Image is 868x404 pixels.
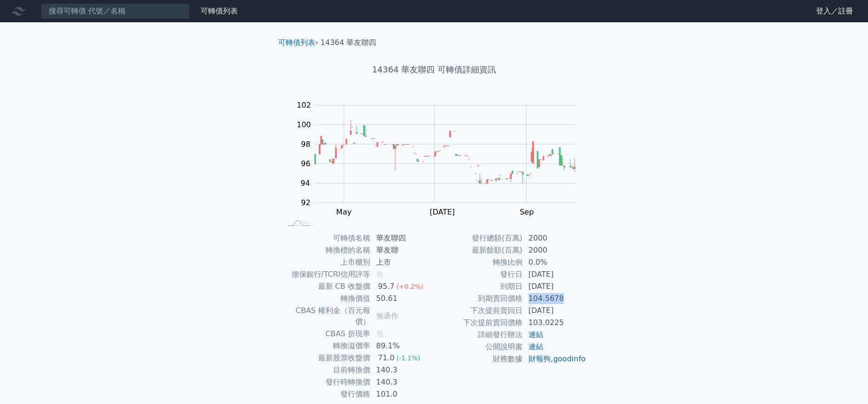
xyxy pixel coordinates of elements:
td: 到期賣回價格 [434,293,523,305]
tspan: 92 [301,198,310,207]
span: (+0.2%) [396,283,423,290]
tspan: 96 [301,159,310,168]
div: 95.7 [376,281,397,292]
td: 轉換價值 [282,293,371,305]
td: 2000 [523,244,587,256]
td: 發行總額(百萬) [434,232,523,244]
td: 下次提前賣回日 [434,305,523,317]
td: 可轉債名稱 [282,232,371,244]
tspan: 102 [297,101,311,110]
div: 聊天小工具 [822,359,868,404]
td: 公開說明書 [434,341,523,353]
tspan: May [336,208,352,216]
td: 50.61 [371,293,434,305]
a: 登入／註冊 [809,4,861,19]
td: 華友聯四 [371,232,434,244]
td: [DATE] [523,305,587,317]
span: (-1.1%) [396,354,420,362]
td: 財務數據 [434,353,523,365]
span: 無 [376,270,384,279]
td: 發行日 [434,268,523,280]
td: 發行時轉換價 [282,376,371,388]
td: 140.3 [371,376,434,388]
td: 下次提前賣回價格 [434,317,523,329]
td: 最新 CB 收盤價 [282,280,371,293]
a: 可轉債列表 [201,7,238,15]
li: › [278,37,318,48]
a: 可轉債列表 [278,38,315,47]
td: 轉換溢價率 [282,340,371,352]
td: 140.3 [371,364,434,376]
tspan: 100 [297,120,311,129]
a: 連結 [529,342,543,351]
tspan: [DATE] [430,208,455,216]
td: 目前轉換價 [282,364,371,376]
tspan: 98 [301,140,310,149]
span: 無 [376,329,384,338]
span: 無承作 [376,312,398,320]
input: 搜尋可轉債 代號／名稱 [41,3,189,19]
td: 到期日 [434,280,523,293]
g: Chart [292,101,589,216]
td: 擔保銀行/TCRI信用評等 [282,268,371,280]
td: 轉換比例 [434,256,523,268]
td: [DATE] [523,268,587,280]
tspan: 94 [300,179,310,188]
td: 101.0 [371,388,434,400]
td: 上市櫃別 [282,256,371,268]
td: [DATE] [523,280,587,293]
td: 最新餘額(百萬) [434,244,523,256]
a: 連結 [529,330,543,339]
td: 0.0% [523,256,587,268]
h1: 14364 華友聯四 可轉債詳細資訊 [271,63,598,76]
td: 最新股票收盤價 [282,352,371,364]
a: goodinfo [553,354,586,363]
td: CBAS 權利金（百元報價） [282,305,371,328]
td: 發行價格 [282,388,371,400]
td: 89.1% [371,340,434,352]
td: 詳細發行辦法 [434,329,523,341]
tspan: Sep [520,208,534,216]
td: 上市 [371,256,434,268]
td: CBAS 折現率 [282,328,371,340]
td: 華友聯 [371,244,434,256]
td: 2000 [523,232,587,244]
td: 104.5678 [523,293,587,305]
div: 71.0 [376,352,397,364]
td: , [523,353,587,365]
td: 103.0225 [523,317,587,329]
iframe: Chat Widget [822,359,868,404]
td: 轉換標的名稱 [282,244,371,256]
a: 財報狗 [529,354,551,363]
li: 14364 華友聯四 [320,37,376,48]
